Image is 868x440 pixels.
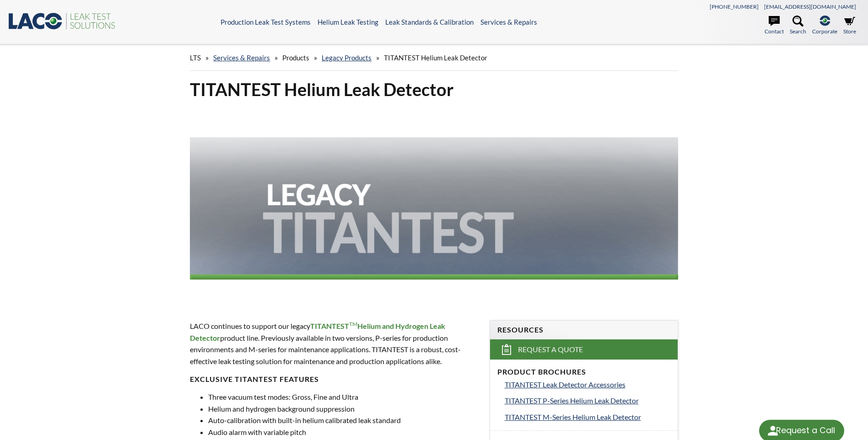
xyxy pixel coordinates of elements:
p: LACO continues to support our legacy product line. Previously available in two versions, P-series... [190,320,478,367]
span: Corporate [812,27,837,36]
a: [EMAIL_ADDRESS][DOMAIN_NAME] [764,3,856,10]
a: Contact [765,16,784,36]
a: TITANTEST M-Series Helium Leak Detector [505,411,670,423]
a: Search [790,16,806,36]
a: Legacy Products [322,54,372,62]
a: Leak Standards & Calibration [385,18,474,26]
span: TITANTEST P-Series Helium Leak Detector [505,396,639,405]
a: TITANTEST Leak Detector Accessories [505,379,670,391]
span: Request a Quote [518,345,583,354]
a: [PHONE_NUMBER] [710,3,759,10]
sup: TM [349,321,357,327]
li: Three vacuum test modes: Gross, Fine and Ultra [208,391,478,403]
div: » » » » [190,45,678,71]
strong: TITANTEST Helium and Hydrogen Leak Detector [190,322,445,342]
span: TITANTEST M-Series Helium Leak Detector [505,413,641,421]
a: Services & Repairs [213,54,270,62]
li: Helium and hydrogen background suppression [208,403,478,415]
span: TITANTEST Helium Leak Detector [384,54,487,62]
span: LTS [190,54,201,62]
a: Request a Quote [490,339,678,360]
li: Audio alarm with variable pitch [208,426,478,438]
li: Auto-calibration with built-in helium calibrated leak standard [208,414,478,426]
h4: EXCLUSIVE TITANTEST FEATURES [190,375,478,384]
a: Helium Leak Testing [318,18,378,26]
img: Legacy TITANTEST header [190,108,678,303]
a: Store [843,16,856,36]
a: Production Leak Test Systems [221,18,311,26]
span: TITANTEST Leak Detector Accessories [505,380,625,389]
h1: TITANTEST Helium Leak Detector [190,78,678,101]
h4: Resources [497,325,670,335]
span: Products [282,54,309,62]
a: TITANTEST P-Series Helium Leak Detector [505,395,670,407]
img: round button [766,424,780,438]
a: Services & Repairs [480,18,537,26]
h4: Product Brochures [497,367,670,377]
